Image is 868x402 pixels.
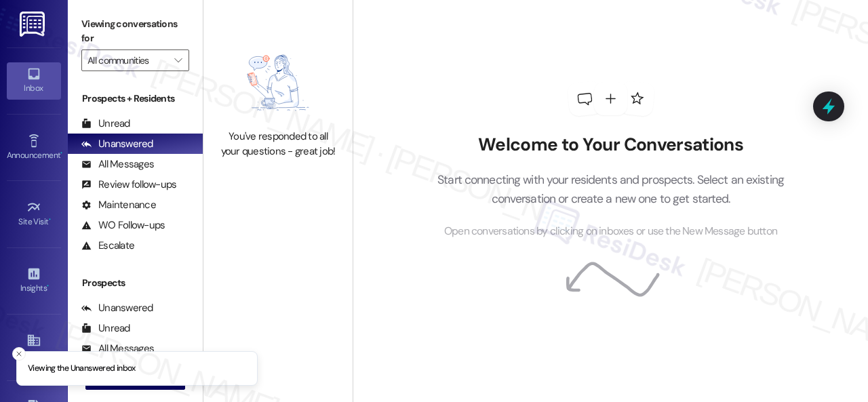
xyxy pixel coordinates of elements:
a: Site Visit • [7,196,61,233]
label: Viewing conversations for [81,14,189,49]
span: • [47,281,49,291]
div: All Messages [81,157,154,172]
div: Review follow-ups [81,178,176,192]
div: WO Follow-ups [81,218,165,233]
div: Unanswered [81,137,153,151]
div: Unanswered [81,301,153,315]
div: Unread [81,321,130,336]
img: empty-state [224,43,332,123]
span: • [49,215,51,224]
div: Escalate [81,239,134,253]
a: Buildings [7,329,61,365]
button: Close toast [12,347,26,361]
h2: Welcome to Your Conversations [417,134,805,156]
span: Open conversations by clicking on inboxes or use the New Message button [444,223,777,240]
input: All communities [87,49,167,71]
div: Unread [81,117,130,131]
div: Maintenance [81,198,156,212]
div: Prospects + Residents [68,92,203,106]
div: Prospects [68,276,203,290]
p: Start connecting with your residents and prospects. Select an existing conversation or create a n... [417,170,805,209]
img: ResiDesk Logo [20,12,47,37]
i:  [174,55,182,66]
a: Inbox [7,62,61,99]
a: Insights • [7,262,61,299]
div: You've responded to all your questions - great job! [218,129,338,159]
span: • [60,148,62,158]
p: Viewing the Unanswered inbox [28,363,136,375]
